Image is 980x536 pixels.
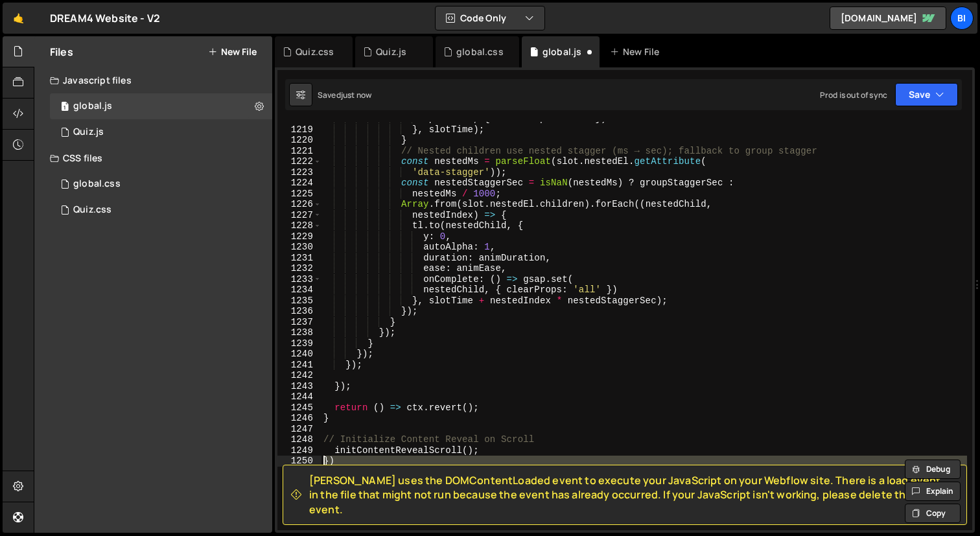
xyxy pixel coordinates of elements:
div: 17250/47889.js [50,119,272,145]
button: Copy [905,504,961,523]
div: 1250 [277,456,321,467]
div: global.css [73,178,121,190]
button: Explain [905,482,961,501]
div: DREAM4 Website - V2 [50,10,160,26]
div: 1237 [277,317,321,328]
a: 🤙 [3,3,34,34]
a: [DOMAIN_NAME] [830,6,946,30]
div: 1220 [277,135,321,146]
div: 1224 [277,178,321,189]
div: 1242 [277,370,321,381]
div: Javascript files [34,67,272,93]
div: 1244 [277,391,321,402]
a: Bi [950,6,974,30]
div: Prod is out of sync [820,89,887,100]
div: Quiz.css [73,204,111,216]
div: 1241 [277,360,321,371]
button: Code Only [436,6,544,30]
div: CSS files [34,145,272,171]
div: 1231 [277,253,321,264]
div: 1234 [277,285,321,296]
div: 1232 [277,263,321,274]
div: 1235 [277,296,321,307]
div: 17250/47890.css [50,197,272,223]
div: just now [341,89,371,100]
button: Debug [905,460,961,479]
div: 1226 [277,199,321,210]
div: 1238 [277,327,321,338]
span: 1 [61,102,69,113]
div: 1223 [277,167,321,178]
span: [PERSON_NAME] uses the DOMContentLoaded event to execute your JavaScript on your Webflow site. Th... [309,473,946,517]
div: 1240 [277,349,321,360]
div: 1247 [277,424,321,435]
div: 1221 [277,146,321,157]
button: New File [208,47,257,57]
div: 1225 [277,189,321,200]
div: 1245 [277,402,321,414]
div: global.js [73,100,112,112]
div: 1243 [277,381,321,392]
div: 1246 [277,413,321,424]
div: Quiz.js [73,126,104,138]
div: 1239 [277,338,321,349]
div: 1227 [277,210,321,221]
div: 1222 [277,156,321,167]
div: global.css [456,45,504,58]
div: global.js [542,45,581,58]
div: 1228 [277,220,321,231]
div: 1219 [277,124,321,135]
button: Save [895,83,958,106]
div: 1230 [277,242,321,253]
div: 17250/47735.css [50,171,272,197]
div: 1249 [277,445,321,456]
div: 1251 [277,467,321,478]
div: 1229 [277,231,321,242]
div: 1248 [277,434,321,445]
div: New File [610,45,664,58]
div: Quiz.css [296,45,334,58]
div: 17250/47734.js [50,93,272,119]
div: Quiz.js [376,45,406,58]
h2: Files [50,45,73,59]
div: 1236 [277,306,321,317]
div: Saved [318,89,371,100]
div: 1233 [277,274,321,285]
